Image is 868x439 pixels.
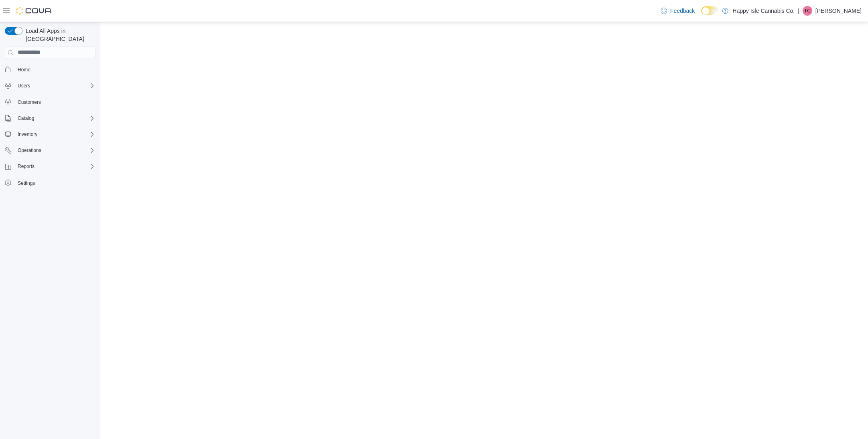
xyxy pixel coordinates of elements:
[732,6,795,16] p: Happy Isle Cannabis Co.
[14,81,95,91] span: Users
[14,146,45,155] button: Operations
[14,178,95,188] span: Settings
[2,64,99,75] button: Home
[14,162,95,171] span: Reports
[701,15,702,15] span: Dark Mode
[657,3,698,19] a: Feedback
[18,83,30,89] span: Users
[804,6,811,16] span: TC
[2,129,99,140] button: Inventory
[14,81,33,91] button: Users
[14,97,44,107] a: Customers
[22,27,95,43] span: Load All Apps in [GEOGRAPHIC_DATA]
[14,178,38,188] a: Settings
[18,115,34,121] span: Catalog
[18,180,35,186] span: Settings
[5,61,95,210] nav: Complex example
[18,99,41,105] span: Customers
[670,7,695,15] span: Feedback
[2,145,99,156] button: Operations
[14,65,95,75] span: Home
[14,65,34,75] a: Home
[14,146,95,155] span: Operations
[2,161,99,172] button: Reports
[2,177,99,188] button: Settings
[803,6,812,16] div: Tarin Cooper
[2,96,99,108] button: Customers
[2,113,99,124] button: Catalog
[14,129,41,139] button: Inventory
[18,163,34,170] span: Reports
[701,6,718,15] input: Dark Mode
[14,129,95,139] span: Inventory
[815,6,862,16] p: [PERSON_NAME]
[14,97,95,107] span: Customers
[798,6,799,16] p: |
[14,162,38,171] button: Reports
[14,113,95,123] span: Catalog
[16,7,52,15] img: Cova
[14,113,37,123] button: Catalog
[18,67,30,73] span: Home
[18,131,37,138] span: Inventory
[2,80,99,91] button: Users
[18,147,41,154] span: Operations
